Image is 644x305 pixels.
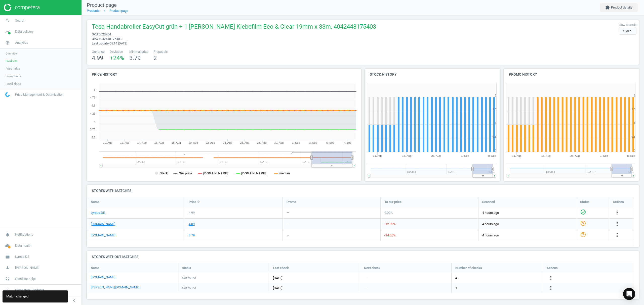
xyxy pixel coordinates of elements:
tspan: 25. Aug [431,154,440,157]
span: Name [91,200,99,204]
tspan: 20. Aug [189,141,198,144]
span: Actions [547,266,558,270]
tspan: Se… [489,170,495,173]
button: extensionProduct details [600,3,638,12]
span: Product page [87,2,117,8]
a: [DOMAIN_NAME] [91,275,115,280]
span: 4 hours ago [482,211,572,215]
label: How to scale [619,23,636,27]
a: Product page [109,9,128,13]
div: 4.99 [189,211,195,215]
span: [DATE] [273,286,356,290]
span: 3.79 [129,55,141,62]
tspan: 24. Aug [223,141,232,144]
i: more_vert [614,210,620,216]
i: person [3,263,12,273]
button: chevron_left [68,297,80,304]
span: Status [182,266,191,270]
span: 4.99 [92,55,103,62]
span: +24 % [110,55,124,62]
a: [PERSON_NAME][DOMAIN_NAME] [91,285,139,290]
tspan: 18. Aug [402,154,412,157]
i: chevron_left [71,297,77,303]
i: timeline [3,27,12,36]
span: Name [91,266,99,270]
i: pie_chart_outlined [3,38,12,47]
img: ajHJNr6hYgQAAAAASUVORK5CYII= [4,4,39,11]
tspan: 28. Aug [257,141,266,144]
tspan: 12. Aug [120,141,129,144]
span: Minimal price [129,49,148,54]
span: 1 [455,286,457,290]
span: Last update 05:14 [DATE] [92,41,127,45]
text: 4 [94,120,95,123]
tspan: 11. Aug [373,154,382,157]
i: help_outline [580,232,586,238]
tspan: 30. Aug [274,141,284,144]
tspan: [DOMAIN_NAME] [241,172,266,175]
span: Deviation [110,49,124,54]
h4: Promo history [504,69,639,80]
text: 4.5 [92,104,95,107]
text: 0.5 [493,135,496,138]
tspan: median [279,172,290,175]
button: more_vert [548,275,554,281]
tspan: 8. Sep [627,154,635,157]
tspan: 10. Aug [103,141,112,144]
tspan: Se… [628,170,634,173]
span: 0.00 % [384,211,393,215]
span: 4 hours ago [482,222,572,226]
span: Search [15,18,25,23]
div: — [287,233,289,238]
i: help_outline [580,220,586,226]
button: more_vert [548,285,554,291]
tspan: 22. Aug [206,141,215,144]
text: 0 [634,149,635,152]
i: check_circle_outline [580,209,586,215]
span: 5023764 [99,32,111,36]
tspan: 1. Sep [461,154,469,157]
div: 4.39 [189,222,195,226]
span: — [364,286,367,290]
text: 4.25 [90,112,95,115]
span: Data health [15,243,31,248]
tspan: 25. Aug [570,154,580,157]
h4: Price history [87,69,361,80]
tspan: [DOMAIN_NAME] [203,172,228,175]
span: Competera Products [15,288,44,292]
i: more_vert [614,232,620,238]
span: Price Management & Optimization [15,92,63,97]
i: more_vert [548,285,554,291]
span: Not found [182,286,196,290]
text: 1 [634,121,635,124]
text: 3.5 [92,136,95,139]
span: Notifications [15,232,33,237]
span: Last check [273,266,289,270]
button: more_vert [614,232,620,239]
div: Open Intercom Messenger [623,288,635,300]
text: 4.75 [90,96,95,99]
span: [PERSON_NAME] [15,266,39,270]
text: 1.5 [493,108,496,111]
span: 4042448175403 [99,37,122,41]
i: notifications [3,230,12,239]
div: Match changed [3,290,68,302]
span: [DATE] [273,276,356,280]
i: extension [605,5,610,10]
h4: Stores without matches [87,251,639,263]
span: Scanned [482,200,495,204]
text: 3.75 [90,128,95,131]
span: -24.05 % [384,233,396,237]
i: work [3,252,12,262]
span: Not found [182,276,196,280]
i: more_vert [548,275,554,281]
a: [DOMAIN_NAME] [91,222,115,226]
tspan: 1. Sep [292,141,300,144]
text: 1.5 [631,108,635,111]
span: Promotions [6,74,21,78]
h4: Stock history [365,69,500,80]
tspan: 18. Aug [541,154,550,157]
img: wGWNvw8QSZomAAAAABJRU5ErkJggg== [5,92,10,97]
span: Number of checks [455,266,482,270]
span: Need our help? [15,277,36,281]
